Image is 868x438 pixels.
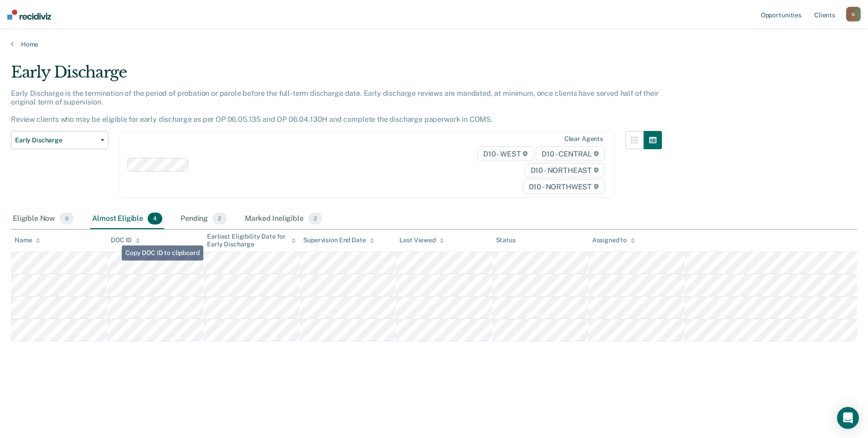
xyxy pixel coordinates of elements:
span: Early Discharge [15,136,97,144]
span: D10 - WEST [477,146,534,161]
div: Almost Eligible4 [90,209,164,229]
div: Status [496,236,516,244]
div: Supervision End Date [303,236,374,244]
div: Clear agents [564,135,603,143]
div: Assigned to [592,236,635,244]
div: Pending2 [179,209,228,229]
span: D10 - NORTHEAST [525,163,605,177]
span: D10 - CENTRAL [536,146,605,161]
p: Early Discharge is the termination of the period of probation or parole before the full-term disc... [11,89,658,124]
div: DOC ID [111,236,140,244]
div: Open Intercom Messenger [837,407,859,429]
a: Home [11,40,857,48]
div: Eligible Now0 [11,209,76,229]
span: 4 [148,213,162,224]
div: Marked Ineligible2 [243,209,324,229]
img: Recidiviz [7,10,51,20]
div: Last Viewed [399,236,444,244]
div: Early Discharge [11,63,662,89]
span: 2 [212,213,227,224]
span: 0 [60,213,74,224]
div: Name [15,236,40,244]
button: G [846,7,861,21]
span: D10 - NORTHWEST [523,179,605,194]
button: Early Discharge [11,131,108,149]
span: 2 [308,213,322,224]
div: Earliest Eligibility Date for Early Discharge [207,233,296,248]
